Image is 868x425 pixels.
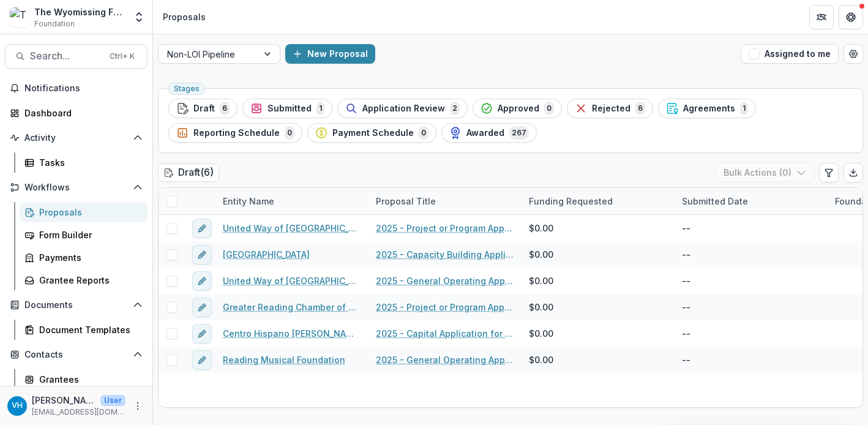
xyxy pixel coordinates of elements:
span: Approved [498,103,539,114]
div: Submitted Date [675,195,755,208]
span: Draft [193,103,215,114]
button: More [130,399,145,413]
button: Bulk Actions (0) [716,163,814,182]
button: Open Documents [5,295,148,315]
button: edit [192,219,212,238]
button: Draft6 [168,99,238,118]
div: Dashboard [24,107,138,119]
div: Payments [39,251,138,264]
button: edit [192,245,212,265]
span: 0 [419,126,428,140]
a: United Way of [GEOGRAPHIC_DATA] [223,274,361,287]
a: 2025 - Capacity Building Application [376,248,514,261]
div: Entity Name [215,188,369,214]
div: Document Templates [39,323,138,336]
div: -- [682,248,690,261]
button: Open table manager [844,44,863,64]
div: Valeri Harteg [12,402,23,410]
span: 1 [740,102,748,115]
button: Payment Schedule0 [307,123,436,143]
p: User [100,395,125,406]
span: Reporting Schedule [193,128,280,138]
div: -- [682,222,690,235]
span: $0.00 [529,222,553,235]
a: Centro Hispano [PERSON_NAME] Inc [223,327,361,340]
span: Search... [30,50,102,62]
h2: Draft ( 6 ) [158,164,219,181]
button: Open Contacts [5,345,148,364]
div: Proposal Title [369,195,443,208]
button: Notifications [5,78,148,98]
button: Reporting Schedule0 [168,123,302,143]
button: Open Activity [5,128,148,148]
a: Grantees [20,369,148,389]
button: Export table data [844,163,863,182]
a: Dashboard [5,103,148,123]
button: Rejected6 [567,99,653,118]
span: Workflows [24,182,128,193]
a: 2025 - Project or Program Application - 211 Berks [376,222,514,235]
a: 2025 - Capital Application for WXAC Radio Station [376,327,514,340]
span: Notifications [24,83,143,94]
button: Get Help [839,5,863,29]
div: -- [682,301,690,314]
button: edit [192,350,212,370]
div: Tasks [39,156,138,169]
button: Assigned to me [741,44,839,64]
span: Rejected [592,103,630,114]
span: 1 [316,102,324,115]
button: edit [192,298,212,317]
a: 2025 - Project or Program Application [376,301,514,314]
a: Document Templates [20,320,148,340]
a: Payments [20,247,148,268]
button: Partners [809,5,834,29]
span: $0.00 [529,327,553,340]
div: The Wyomissing Foundation [34,6,125,18]
div: Proposals [39,206,138,219]
button: Edit table settings [819,163,839,182]
span: 6 [635,102,645,115]
span: Stages [174,85,200,93]
div: Submitted Date [675,188,828,214]
a: United Way of [GEOGRAPHIC_DATA] [223,222,361,235]
span: Agreements [683,103,735,114]
div: Proposal Title [369,188,522,214]
a: Reading Musical Foundation [223,353,345,366]
a: Grantee Reports [20,270,148,290]
div: -- [682,327,690,340]
p: [EMAIL_ADDRESS][DOMAIN_NAME] [32,407,125,418]
button: Approved0 [473,99,562,118]
button: Application Review2 [337,99,468,118]
p: [PERSON_NAME] [32,394,95,407]
span: $0.00 [529,248,553,261]
div: Funding Requested [522,195,620,208]
span: Documents [24,300,128,310]
div: Proposals [163,10,206,23]
span: 6 [220,102,230,115]
nav: breadcrumb [158,8,211,26]
span: Activity [24,133,128,143]
a: 2025 - General Operating Application [376,274,514,287]
div: Grantees [39,373,138,386]
button: Agreements1 [658,99,756,118]
button: Search... [5,44,148,69]
div: -- [682,274,690,287]
button: edit [192,271,212,291]
span: Awarded [466,128,504,138]
div: -- [682,353,690,366]
a: Proposals [20,202,148,222]
img: The Wyomissing Foundation [10,7,29,27]
div: Ctrl + K [107,50,137,63]
span: 0 [544,102,554,115]
a: 2025 - General Operating Application [376,353,514,366]
div: Form Builder [39,228,138,241]
button: edit [192,324,212,344]
a: Tasks [20,152,148,173]
a: Form Builder [20,225,148,245]
a: [GEOGRAPHIC_DATA] [223,248,310,261]
span: Application Review [362,103,445,114]
span: $0.00 [529,353,553,366]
